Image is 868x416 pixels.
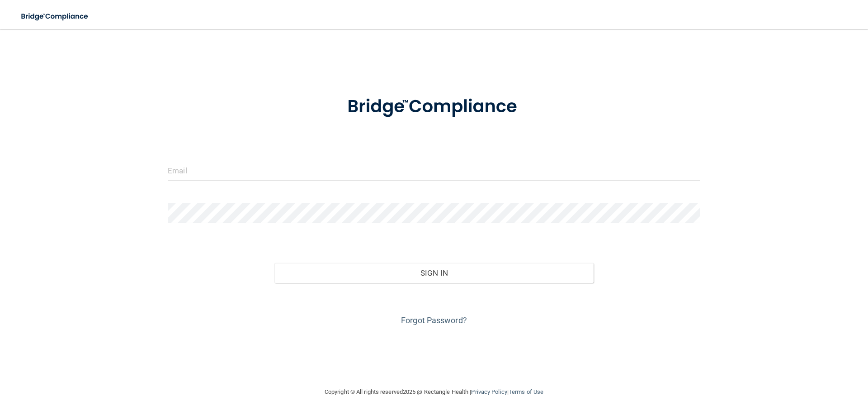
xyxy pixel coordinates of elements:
[269,378,599,406] div: Copyright © All rights reserved 2025 @ Rectangle Health | |
[329,83,539,130] img: bridge_compliance_login_screen.278c3ca4.svg
[401,316,467,325] a: Forgot Password?
[471,388,507,395] a: Privacy Policy
[14,7,97,26] img: bridge_compliance_login_screen.278c3ca4.svg
[274,263,594,283] button: Sign In
[168,160,700,181] input: Email
[509,388,543,395] a: Terms of Use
